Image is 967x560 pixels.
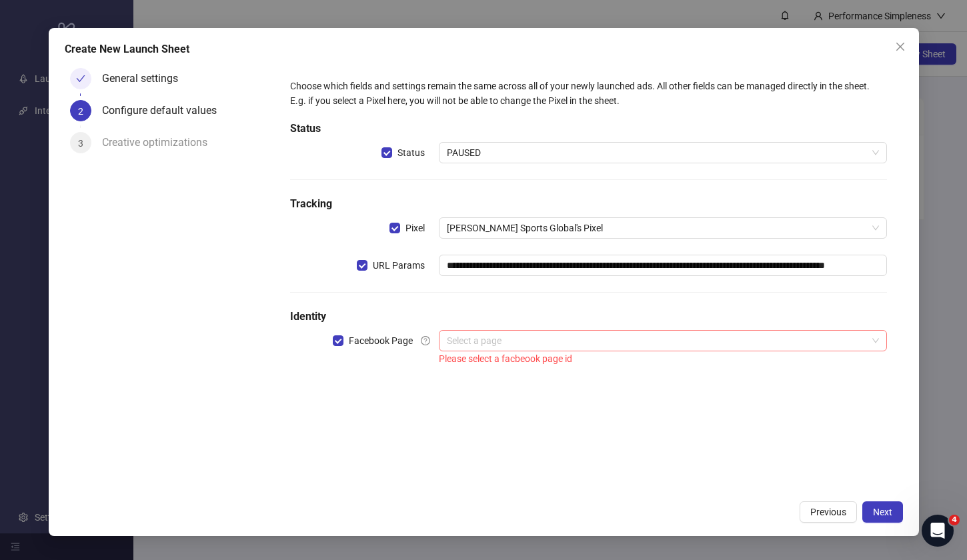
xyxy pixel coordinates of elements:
[78,106,83,117] span: 2
[65,41,903,57] div: Create New Launch Sheet
[862,501,903,523] button: Next
[290,196,887,212] h5: Tracking
[949,515,960,525] span: 4
[102,68,189,89] div: General settings
[810,507,846,517] span: Previous
[400,221,430,235] span: Pixel
[895,41,906,52] span: close
[447,218,878,238] span: Amundsen Sports Global's Pixel
[102,100,227,121] div: Configure default values
[78,138,83,149] span: 3
[290,79,887,108] div: Choose which fields and settings remain the same across all of your newly launched ads. All other...
[800,501,857,523] button: Previous
[290,121,887,137] h5: Status
[873,507,892,517] span: Next
[343,333,418,348] span: Facebook Page
[421,336,430,345] span: question-circle
[392,145,430,160] span: Status
[447,143,878,163] span: PAUSED
[367,258,430,273] span: URL Params
[76,74,85,83] span: check
[102,132,218,153] div: Creative optimizations
[290,309,887,325] h5: Identity
[922,515,954,547] iframe: Intercom live chat
[890,36,911,57] button: Close
[439,351,886,366] div: Please select a facbeook page id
